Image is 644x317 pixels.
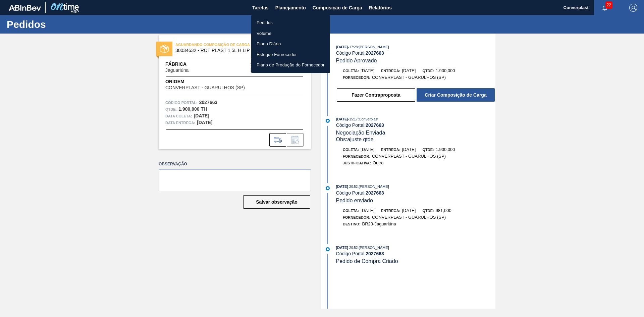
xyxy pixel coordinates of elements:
[251,60,330,70] a: Plano de Produção do Fornecedor
[251,28,330,39] a: Volume
[251,17,330,28] a: Pedidos
[251,49,330,60] a: Estoque Fornecedor
[251,39,330,49] a: Plano Diário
